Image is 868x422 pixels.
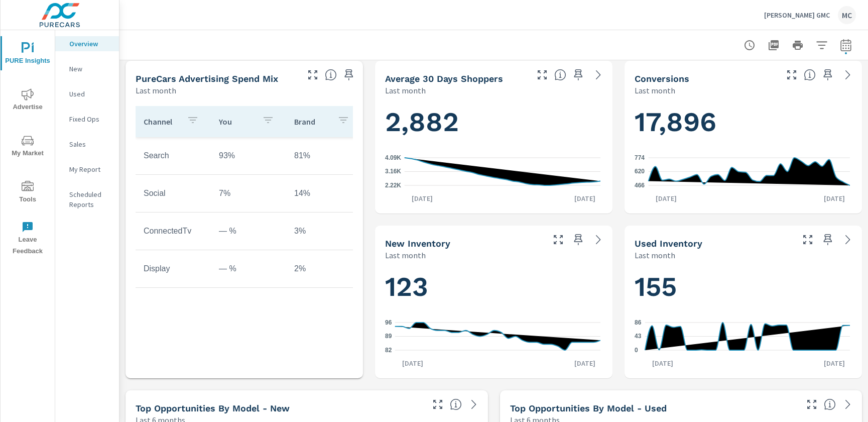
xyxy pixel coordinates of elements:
[136,143,211,168] td: Search
[69,64,111,74] p: New
[69,189,111,209] p: Scheduled Reports
[764,11,830,20] p: [PERSON_NAME] GMC
[385,319,392,326] text: 96
[635,154,645,161] text: 774
[211,143,286,168] td: 93%
[286,181,361,206] td: 14%
[55,61,119,76] div: New
[450,398,462,410] span: Find the biggest opportunities within your model lineup by seeing how each model is selling in yo...
[567,358,602,368] p: [DATE]
[570,67,586,83] span: Save this to your personalized report
[4,42,52,67] span: PURE Insights
[136,256,211,281] td: Display
[385,238,450,249] h5: New Inventory
[385,105,602,139] h1: 2,882
[286,256,361,281] td: 2%
[4,181,52,205] span: Tools
[286,143,361,168] td: 81%
[69,39,111,49] p: Overview
[784,67,800,83] button: Make Fullscreen
[635,105,852,139] h1: 17,896
[69,164,111,174] p: My Report
[211,219,286,244] td: — %
[55,36,119,51] div: Overview
[55,162,119,177] div: My Report
[4,88,52,113] span: Advertise
[466,396,482,412] a: See more details in report
[385,168,401,175] text: 3.16K
[1,30,55,261] div: nav menu
[836,35,856,55] button: Select Date Range
[635,333,642,340] text: 43
[635,73,689,84] h5: Conversions
[69,139,111,149] p: Sales
[820,232,836,248] span: Save this to your personalized report
[305,67,321,83] button: Make Fullscreen
[800,232,816,248] button: Make Fullscreen
[812,35,832,55] button: Apply Filters
[817,358,852,368] p: [DATE]
[554,69,566,81] span: A rolling 30 day total of daily Shoppers on the dealership website, averaged over the selected da...
[69,89,111,99] p: Used
[294,117,329,127] p: Brand
[385,73,503,84] h5: Average 30 Days Shoppers
[635,182,645,189] text: 466
[820,67,836,83] span: Save this to your personalized report
[550,232,566,248] button: Make Fullscreen
[4,135,52,159] span: My Market
[567,193,602,203] p: [DATE]
[286,219,361,244] td: 3%
[385,182,401,189] text: 2.22K
[840,67,856,83] a: See more details in report
[211,181,286,206] td: 7%
[838,6,856,24] div: MC
[385,249,426,261] p: Last month
[211,256,286,281] td: — %
[635,319,642,326] text: 86
[136,403,290,413] h5: Top Opportunities by Model - New
[55,86,119,101] div: Used
[510,403,667,413] h5: Top Opportunities by Model - Used
[570,232,586,248] span: Save this to your personalized report
[430,396,446,412] button: Make Fullscreen
[55,137,119,152] div: Sales
[385,333,392,340] text: 89
[590,232,606,248] a: See more details in report
[144,117,179,127] p: Channel
[840,232,856,248] a: See more details in report
[341,67,357,83] span: Save this to your personalized report
[69,114,111,124] p: Fixed Ops
[590,67,606,83] a: See more details in report
[55,187,119,212] div: Scheduled Reports
[219,117,254,127] p: You
[635,238,702,249] h5: Used Inventory
[136,84,176,96] p: Last month
[649,193,684,203] p: [DATE]
[635,168,645,175] text: 620
[385,270,602,304] h1: 123
[840,396,856,412] a: See more details in report
[635,270,852,304] h1: 155
[804,69,816,81] span: The number of dealer-specified goals completed by a visitor. [Source: This data is provided by th...
[405,193,440,203] p: [DATE]
[635,347,638,354] text: 0
[136,73,278,84] h5: PureCars Advertising Spend Mix
[385,84,426,96] p: Last month
[4,221,52,257] span: Leave Feedback
[395,358,430,368] p: [DATE]
[385,347,392,354] text: 82
[55,112,119,127] div: Fixed Ops
[136,219,211,244] td: ConnectedTv
[788,35,808,55] button: Print Report
[534,67,550,83] button: Make Fullscreen
[804,396,820,412] button: Make Fullscreen
[635,84,675,96] p: Last month
[824,398,836,410] span: Find the biggest opportunities within your model lineup by seeing how each model is selling in yo...
[645,358,680,368] p: [DATE]
[385,154,401,161] text: 4.09K
[325,69,337,81] span: This table looks at how you compare to the amount of budget you spend per channel as opposed to y...
[635,249,675,261] p: Last month
[136,181,211,206] td: Social
[817,193,852,203] p: [DATE]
